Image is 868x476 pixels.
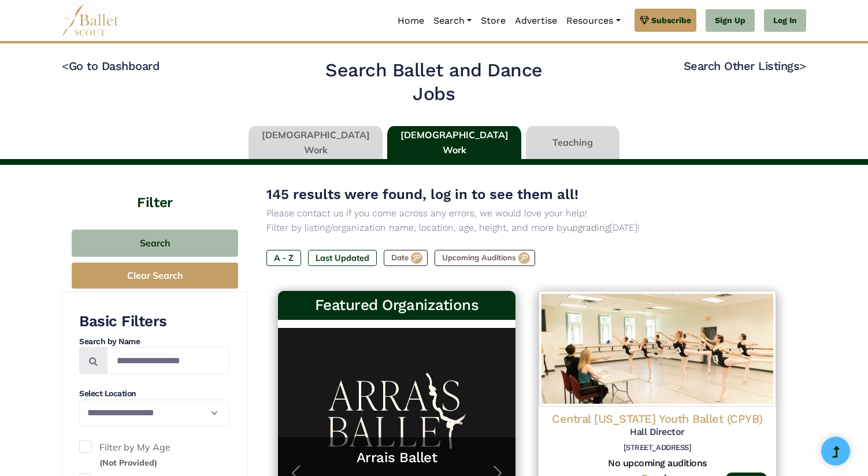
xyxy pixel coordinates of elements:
a: Search [429,9,476,33]
li: [DEMOGRAPHIC_DATA] Work [246,126,385,160]
p: Please contact us if you come across any errors, we would love your help! [266,206,788,221]
h3: Basic Filters [79,312,229,331]
a: Home [393,9,429,33]
a: upgrading [567,222,610,233]
h4: Filter [62,165,248,212]
h4: Search by Name [79,336,229,348]
li: [DEMOGRAPHIC_DATA] Work [385,126,524,160]
button: Search [72,230,238,257]
a: Arrais Ballet [290,449,504,467]
li: Teaching [524,126,622,160]
code: < [62,58,69,73]
h5: Hall Director [548,426,767,438]
a: Resources [562,9,625,33]
h2: Search Ballet and Dance Jobs [304,58,565,106]
small: (Not Provided) [99,457,157,468]
a: Sign Up [706,9,755,32]
a: Store [476,9,510,33]
label: Filter by My Age [79,440,229,470]
a: Search Other Listings> [684,59,806,73]
label: Date [384,250,428,266]
a: Advertise [510,9,562,33]
h6: [STREET_ADDRESS] [548,443,767,453]
label: Upcoming Auditions [435,250,535,266]
p: Filter by listing/organization name, location, age, height, and more by [DATE]! [266,220,788,235]
input: Search by names... [107,347,229,374]
h4: Select Location [79,388,229,400]
button: Clear Search [72,263,238,289]
h4: Central [US_STATE] Youth Ballet (CPYB) [548,411,767,426]
h3: Featured Organizations [287,296,506,315]
code: > [799,58,806,73]
a: Log In [764,9,806,32]
a: Subscribe [635,9,696,32]
img: Logo [539,291,776,407]
img: gem.svg [640,14,649,27]
h5: No upcoming auditions [548,457,767,470]
label: Last Updated [308,250,377,266]
a: <Go to Dashboard [62,59,159,73]
label: A - Z [266,250,301,266]
span: Subscribe [651,14,691,27]
span: 145 results were found, log in to see them all! [266,186,578,202]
